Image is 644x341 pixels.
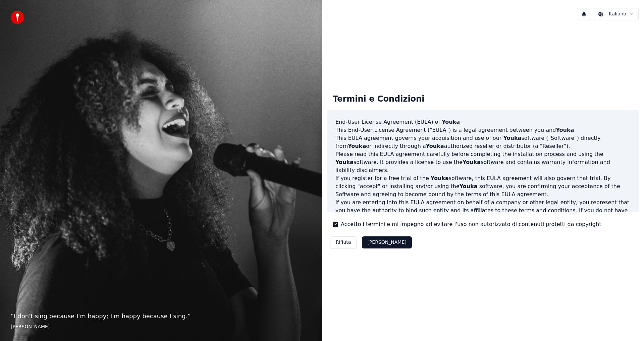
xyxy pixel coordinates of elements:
span: Youka [348,143,366,149]
p: Please read this EULA agreement carefully before completing the installation process and using th... [335,150,631,174]
span: Youka [442,119,460,125]
span: Youka [556,127,574,133]
span: Youka [463,159,481,165]
span: Youka [503,135,521,141]
span: Youka [460,183,478,189]
p: If you register for a free trial of the software, this EULA agreement will also govern that trial... [335,174,631,198]
button: [PERSON_NAME] [362,236,412,248]
span: Youka [431,175,449,181]
p: This EULA agreement governs your acquisition and use of our software ("Software") directly from o... [335,134,631,150]
h3: End-User License Agreement (EULA) of [335,118,631,126]
span: Youka [426,143,444,149]
label: Accetto i termini e mi impegno ad evitare l'uso non autorizzato di contenuti protetti da copyright [341,220,601,228]
span: Youka [335,159,354,165]
img: youka [11,11,24,24]
p: This End-User License Agreement ("EULA") is a legal agreement between you and [335,126,631,134]
div: Termini e Condizioni [327,89,430,110]
p: “ I don't sing because I'm happy; I'm happy because I sing. ” [11,311,311,321]
footer: [PERSON_NAME] [11,324,311,330]
p: If you are entering into this EULA agreement on behalf of a company or other legal entity, you re... [335,198,631,231]
button: Rifiuta [330,236,357,248]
